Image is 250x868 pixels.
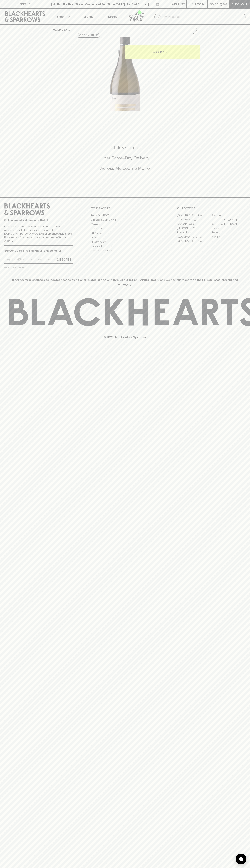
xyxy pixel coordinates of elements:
div: Call to action block [4,130,246,190]
a: [GEOGRAPHIC_DATA] [211,222,246,226]
button: Shop [50,9,75,24]
a: FAQ's [91,235,159,240]
input: e.g. jane@blackheartsandsparrows.com.au [7,257,55,262]
p: We will never spam you [4,266,73,269]
img: bubble-icon [239,857,243,861]
input: Try "Pinot noir" [163,14,243,20]
a: [GEOGRAPHIC_DATA] [177,218,211,222]
button: Add to wishlist [188,26,198,35]
p: Shop [56,14,64,19]
p: 0 [224,3,226,5]
p: Checkout [231,2,247,6]
p: SUBSCRIBE [56,257,71,262]
h5: Uber Same-Day Delivery [4,155,246,161]
a: Privacy Policy [91,240,159,244]
a: Tastings [75,9,100,24]
p: $0.00 [210,2,218,6]
button: SUBSCRIBE [55,256,73,263]
a: Careers [91,222,159,226]
p: Login [195,2,204,6]
a: [GEOGRAPHIC_DATA] [177,239,211,243]
a: Shipping Information [91,244,159,248]
a: Fitzroy North [177,230,211,235]
a: [GEOGRAPHIC_DATA] [177,235,211,239]
a: Brunswick West [177,222,211,226]
p: Sibling owned and run since [DATE] [4,218,73,222]
strong: Liquor License #32064953 [39,232,72,235]
p: OTHER AREAS [91,206,159,210]
a: Bottle Drop FAQ's [91,213,159,218]
p: It is against the law to sell or supply alcohol to, or to obtain alcohol on behalf of a person un... [4,225,73,243]
p: FIND US [19,2,31,6]
button: Add to wishlist [77,33,100,38]
h5: Across Melbourne Metro [4,165,246,171]
a: Gift Cards [91,231,159,235]
a: Contact Us [91,226,159,231]
a: Braddon [211,213,246,218]
a: HOME [53,28,61,31]
h5: Click & Collect [4,145,246,151]
a: [PERSON_NAME] [177,226,211,230]
a: [GEOGRAPHIC_DATA] [211,218,246,222]
p: ADD TO CART [153,50,172,54]
a: [GEOGRAPHIC_DATA] [177,213,211,218]
p: Blackhearts & Sparrows acknowledges the traditional Custodians of land throughout [GEOGRAPHIC_DAT... [7,278,243,286]
p: Wishlist [172,2,185,6]
button: ADD TO CART [125,45,200,59]
p: OUR STORES [177,206,246,210]
a: Terms & Conditions [91,248,159,253]
a: Business & Bulk Gifting [91,218,159,222]
a: Prahran [211,235,246,239]
p: Subscribe to The Blackhearts Newsletter [4,248,73,253]
p: Tastings [82,14,93,19]
a: Stores [100,9,125,24]
a: Fitzroy [211,226,246,230]
img: 31064.png [50,37,200,111]
a: Geelong [211,230,246,235]
a: SHOP [64,28,72,31]
p: Stores [108,14,117,19]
